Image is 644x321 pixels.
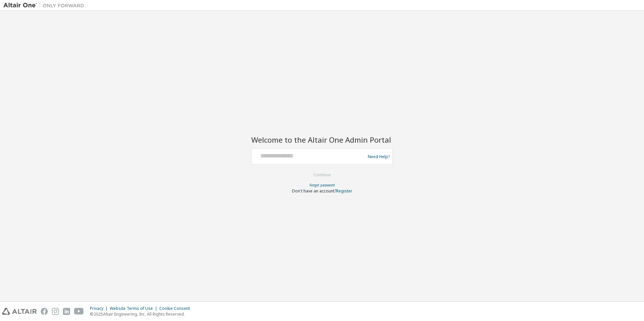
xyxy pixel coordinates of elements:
img: facebook.svg [41,308,48,315]
img: instagram.svg [52,308,59,315]
p: © 2025 Altair Engineering, Inc. All Rights Reserved. [90,311,194,317]
a: Forgot password [310,183,335,187]
a: Register [336,188,352,194]
img: altair_logo.svg [2,308,37,315]
div: Cookie Consent [159,306,194,311]
span: Don't have an account? [292,188,336,194]
img: linkedin.svg [63,308,70,315]
img: Altair One [3,2,88,9]
div: Privacy [90,306,110,311]
img: youtube.svg [74,308,84,315]
div: Website Terms of Use [110,306,159,311]
h2: Welcome to the Altair One Admin Portal [251,135,393,144]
